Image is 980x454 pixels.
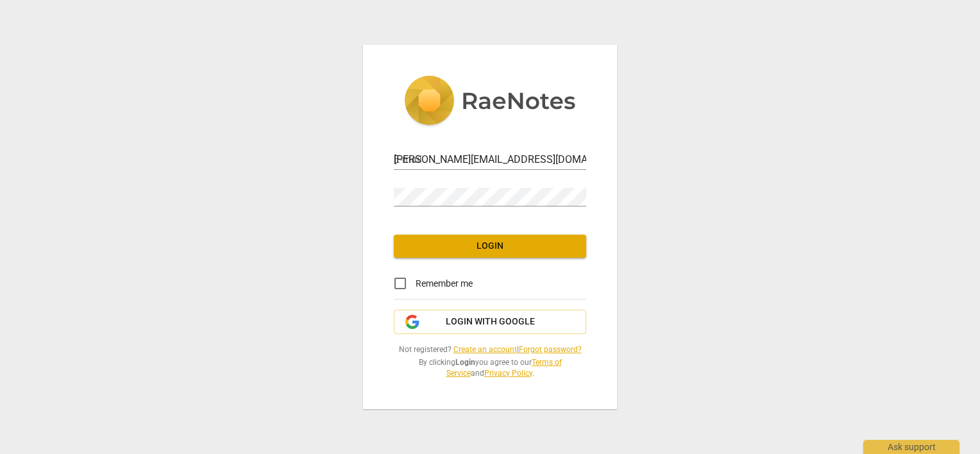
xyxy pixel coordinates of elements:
button: Login [394,235,586,258]
a: Create an account [453,345,517,354]
a: Terms of Service [446,358,562,378]
a: Privacy Policy [484,369,532,378]
a: Forgot password? [519,345,582,354]
span: Login with Google [446,315,535,328]
button: Login with Google [394,310,586,334]
span: Not registered? | [394,344,586,355]
span: By clicking you agree to our and . [394,357,586,378]
div: Ask support [863,440,959,454]
span: Remember me [416,277,473,290]
b: Login [455,358,475,367]
span: Login [404,240,576,253]
img: 5ac2273c67554f335776073100b6d88f.svg [404,76,576,128]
